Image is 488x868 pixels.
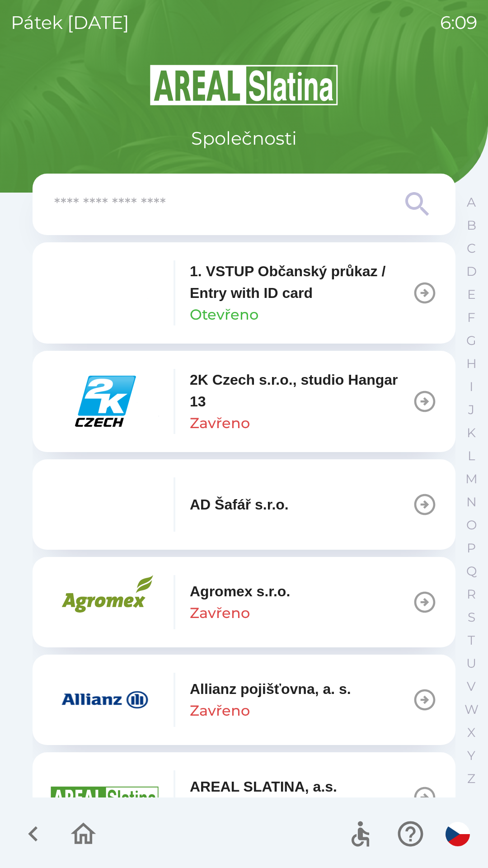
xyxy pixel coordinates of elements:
[467,540,476,556] p: P
[190,494,289,515] p: AD Šafář s.r.o.
[460,283,483,306] button: E
[469,379,473,395] p: I
[11,9,129,36] p: pátek [DATE]
[33,557,455,647] button: Agromex s.r.o.Zavřeno
[460,191,483,214] button: A
[468,402,474,418] p: J
[460,352,483,375] button: H
[190,776,337,797] p: AREAL SLATINA, a.s.
[33,351,455,452] button: 2K Czech s.r.o., studio Hangar 13Zavřeno
[465,471,478,487] p: M
[440,9,477,36] p: 6:09
[460,629,483,652] button: T
[51,575,159,629] img: 33c739ec-f83b-42c3-a534-7980a31bd9ae.png
[460,467,483,491] button: M
[460,652,483,675] button: U
[467,287,476,302] p: E
[467,679,476,694] p: V
[190,602,250,624] p: Zavřeno
[460,329,483,352] button: G
[467,194,476,210] p: A
[33,655,455,745] button: Allianz pojišťovna, a. s.Zavřeno
[467,725,475,741] p: X
[190,678,351,700] p: Allianz pojišťovna, a. s.
[467,771,475,787] p: Z
[460,560,483,583] button: Q
[468,609,475,625] p: S
[190,369,412,412] p: 2K Czech s.r.o., studio Hangar 13
[460,398,483,421] button: J
[51,266,159,320] img: 79c93659-7a2c-460d-85f3-2630f0b529cc.png
[466,494,477,510] p: N
[33,63,455,107] img: Logo
[467,748,475,764] p: Y
[460,514,483,537] button: O
[460,306,483,329] button: F
[460,444,483,467] button: L
[460,698,483,721] button: W
[466,517,477,533] p: O
[33,752,455,843] button: AREAL SLATINA, a.s.Zavřeno
[460,721,483,744] button: X
[190,412,250,434] p: Zavřeno
[190,580,290,602] p: Agromex s.r.o.
[191,125,297,152] p: Společnosti
[460,260,483,283] button: D
[460,583,483,606] button: R
[468,448,475,464] p: L
[466,656,476,671] p: U
[460,537,483,560] button: P
[460,606,483,629] button: S
[190,260,412,304] p: 1. VSTUP Občanský průkaz / Entry with ID card
[190,700,250,722] p: Zavřeno
[51,477,159,532] img: fe4c8044-c89c-4fb5-bacd-c2622eeca7e4.png
[465,702,479,717] p: W
[460,744,483,767] button: Y
[190,304,258,325] p: Otevřeno
[468,632,475,648] p: T
[466,563,477,579] p: Q
[467,241,476,256] p: C
[51,374,159,429] img: 46855577-05aa-44e5-9e88-426d6f140dc0.png
[460,375,483,398] button: I
[446,822,470,846] img: cs flag
[467,425,476,441] p: K
[460,767,483,790] button: Z
[467,217,476,233] p: B
[460,491,483,514] button: N
[466,356,477,372] p: H
[467,310,475,325] p: F
[466,264,477,279] p: D
[466,333,476,349] p: G
[33,459,455,550] button: AD Šafář s.r.o.
[460,421,483,444] button: K
[33,242,455,344] button: 1. VSTUP Občanský průkaz / Entry with ID cardOtevřeno
[460,237,483,260] button: C
[460,214,483,237] button: B
[51,673,159,727] img: f3415073-8ef0-49a2-9816-fbbc8a42d535.png
[460,675,483,698] button: V
[51,770,159,825] img: aad3f322-fb90-43a2-be23-5ead3ef36ce5.png
[467,586,476,602] p: R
